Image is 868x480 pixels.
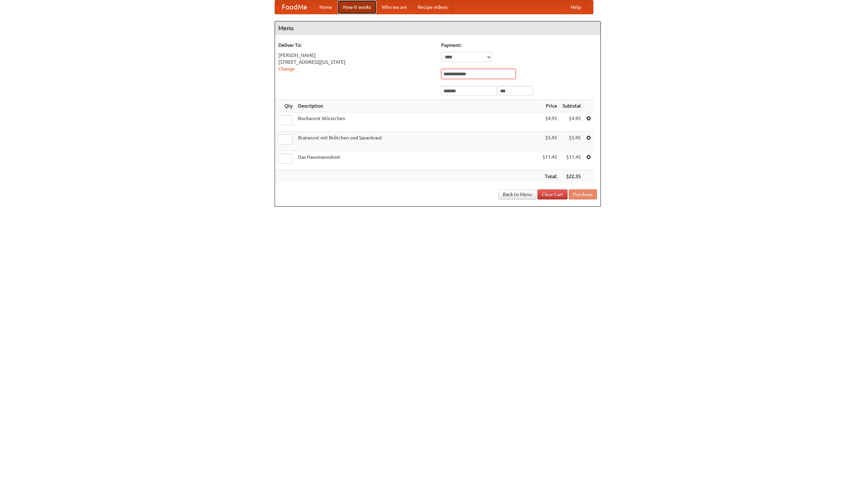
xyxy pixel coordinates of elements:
[441,42,597,49] h5: Payment:
[565,0,586,14] a: Help
[540,112,560,132] td: $4.95
[275,100,295,112] th: Qty
[540,170,560,183] th: Total:
[560,100,584,112] th: Subtotal
[295,112,540,132] td: Bockwurst Würstchen
[498,189,536,199] a: Back to Menu
[275,21,600,35] h4: Menu
[338,0,376,14] a: How it works
[278,66,295,72] a: Change
[412,0,453,14] a: Recipe videos
[278,42,434,49] h5: Deliver To:
[540,132,560,151] td: $5.95
[295,151,540,170] td: Das Hausmannskost
[560,151,584,170] td: $11.45
[540,151,560,170] td: $11.45
[560,112,584,132] td: $4.95
[540,100,560,112] th: Price
[376,0,412,14] a: Who we are
[278,52,434,59] div: [PERSON_NAME]
[560,132,584,151] td: $5.95
[537,189,568,199] a: Clear Cart
[278,59,434,65] div: [STREET_ADDRESS][US_STATE]
[560,170,584,183] th: $22.35
[295,132,540,151] td: Bratwurst mit Brötchen und Sauerkraut
[569,189,597,199] button: Purchase
[295,100,540,112] th: Description
[275,0,314,14] a: FoodMe
[314,0,338,14] a: Home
